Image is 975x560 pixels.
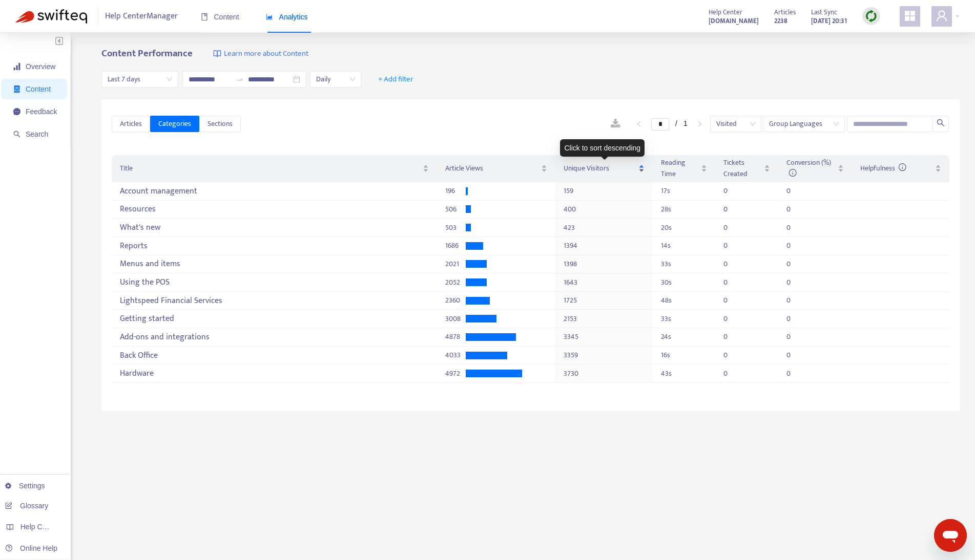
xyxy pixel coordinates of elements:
span: area-chart [266,13,273,20]
span: signal [13,63,20,70]
span: Analytics [266,13,308,21]
a: Online Help [5,544,57,552]
div: 0 [786,204,807,215]
span: Articles [120,118,142,130]
div: 0 [723,350,744,361]
div: 30 s [661,277,707,288]
span: Sections [208,118,233,130]
div: 0 [786,240,807,251]
span: Help Center Manager [105,7,178,26]
b: Content Performance [101,46,193,61]
span: Help Center [709,7,742,18]
span: Feedback [26,107,57,116]
div: 0 [786,277,807,288]
a: Learn more about Content [213,48,308,60]
div: Menus and items [120,256,429,273]
li: Previous Page [631,118,647,130]
div: 0 [723,185,744,197]
div: 4972 [445,368,466,379]
span: Articles [774,7,796,18]
a: Glossary [5,502,48,510]
div: Reports [120,238,429,254]
span: Last Sync [811,7,837,18]
li: Next Page [692,118,708,130]
div: Add-ons and integrations [120,329,429,346]
div: 2052 [445,277,466,288]
span: Search [26,130,48,138]
div: 0 [786,222,807,233]
div: 3730 [564,368,645,379]
span: Tickets Created [723,157,762,180]
strong: 2238 [774,15,787,27]
div: 2021 [445,259,466,270]
button: Sections [199,116,241,132]
div: 0 [786,313,807,325]
li: 1/1 [651,118,688,130]
span: right [697,121,703,127]
span: Content [26,85,51,93]
img: sync.dc5367851b00ba804db3.png [865,10,878,23]
div: 159 [564,185,645,197]
div: 400 [564,204,645,215]
div: 1643 [564,277,645,288]
img: image-link [213,50,221,58]
span: Categories [158,118,191,130]
button: Categories [150,116,199,132]
div: 17 s [661,185,707,197]
div: Account management [120,183,429,200]
span: Content [201,13,239,21]
span: Help Centers [20,523,63,531]
span: Unique Visitors [564,163,636,174]
div: 0 [786,331,807,342]
a: Settings [5,482,45,490]
div: 0 [786,295,807,306]
div: 16 s [661,350,707,361]
span: / [675,119,677,127]
span: book [201,13,208,20]
div: Hardware [120,365,429,382]
span: Daily [316,72,355,87]
div: 0 [723,259,744,270]
div: 48 s [661,295,707,306]
div: Lightspeed Financial Services [120,292,429,309]
div: 1394 [564,240,645,251]
div: 1686 [445,240,466,251]
span: appstore [904,10,916,22]
span: message [13,108,20,115]
div: 2360 [445,295,466,306]
div: 3359 [564,350,645,361]
div: 3008 [445,313,466,325]
span: Reading Time [661,157,699,180]
div: 4878 [445,331,466,342]
th: Title [112,155,437,182]
img: Swifteq [15,9,87,24]
button: + Add filter [370,71,421,88]
div: 3345 [564,331,645,342]
span: Helpfulness [860,162,907,174]
div: 0 [723,331,744,342]
div: 0 [723,222,744,233]
div: Using the POS [120,274,429,291]
div: 33 s [661,313,707,325]
div: 423 [564,222,645,233]
div: 196 [445,185,466,197]
div: 0 [723,204,744,215]
span: Learn more about Content [224,48,308,60]
div: 0 [723,277,744,288]
span: + Add filter [378,73,413,85]
div: 14 s [661,240,707,251]
span: container [13,85,20,93]
div: 2153 [564,313,645,325]
div: What's new [120,219,429,236]
div: Resources [120,201,429,218]
th: Reading Time [653,155,715,182]
span: Article Views [445,163,539,174]
span: to [236,75,244,83]
div: 0 [786,185,807,197]
button: right [692,118,708,130]
div: 0 [786,259,807,270]
strong: [DOMAIN_NAME] [709,15,759,27]
div: 4033 [445,350,466,361]
div: Back Office [120,347,429,364]
span: search [13,131,20,138]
